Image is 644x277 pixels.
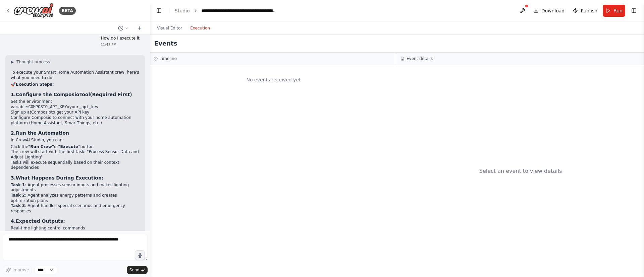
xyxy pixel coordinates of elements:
strong: "Execute" [58,144,80,149]
button: Publish [570,5,600,17]
div: 11:48 PM [101,42,140,47]
p: How do I execute it [101,36,140,41]
button: Show right sidebar [629,6,639,15]
div: Select an event to view details [479,167,562,175]
span: Thought process [16,59,50,65]
strong: Expected Outputs: [16,218,65,224]
li: : Agent handles special scenarios and emergency responses [11,203,140,214]
span: Run [613,7,623,14]
strong: Execution Steps: [16,82,54,87]
h2: 🚀 [11,82,140,87]
button: Execution [186,24,214,32]
div: No events received yet [154,68,393,91]
h3: 4. [11,218,140,224]
span: ▶ [11,59,14,65]
button: Send [127,266,148,274]
div: BETA [59,7,76,15]
h3: 2. [11,130,140,136]
li: The crew will start with the first task: "Process Sensor Data and Adjust Lighting" [11,149,140,160]
code: COMPOSIO_API_KEY=your_api_key [28,105,98,110]
button: Click to speak your automation idea [135,250,145,260]
li: Sign up at to get your API key [11,110,140,115]
li: : Agent analyzes energy patterns and creates optimization plans [11,193,140,203]
span: Send [129,267,140,273]
strong: Task 2 [11,193,25,198]
button: Start a new chat [134,24,145,32]
h3: 3. [11,175,140,181]
strong: Task 1 [11,183,25,187]
h3: 1. (Required First) [11,91,140,98]
img: Logo [13,3,54,18]
h2: Events [154,39,177,48]
button: Download [531,5,568,17]
strong: Run the Automation [16,130,69,136]
h3: Event details [407,56,433,61]
button: Run [603,5,625,17]
span: Publish [581,7,597,14]
strong: Configure the ComposioTool [16,92,90,97]
button: Improve [3,266,32,274]
button: Visual Editor [153,24,186,32]
strong: What Happens During Execution: [16,175,103,181]
li: Configure Composio to connect with your home automation platform (Home Assistant, SmartThings, etc.) [11,115,140,126]
p: To execute your Smart Home Automation Assistant crew, here's what you need to do: [11,70,140,80]
li: Click the or button [11,144,140,150]
button: Switch to previous chat [115,24,131,32]
li: : Agent processes sensor inputs and makes lighting adjustments [11,183,140,193]
li: Real-time lighting control commands [11,226,140,231]
a: Studio [175,8,190,13]
li: Set the environment variable: [11,99,140,110]
li: Tasks will execute sequentially based on their context dependencies [11,160,140,170]
span: Improve [12,267,29,273]
nav: breadcrumb [175,7,277,14]
strong: Task 3 [11,203,25,208]
p: In CrewAI Studio, you can: [11,138,140,143]
button: ▶Thought process [11,59,50,65]
span: Download [541,7,565,14]
a: Composio [31,110,51,115]
strong: "Run Crew" [28,144,54,149]
h3: Timeline [160,56,177,61]
button: Hide left sidebar [154,6,164,15]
